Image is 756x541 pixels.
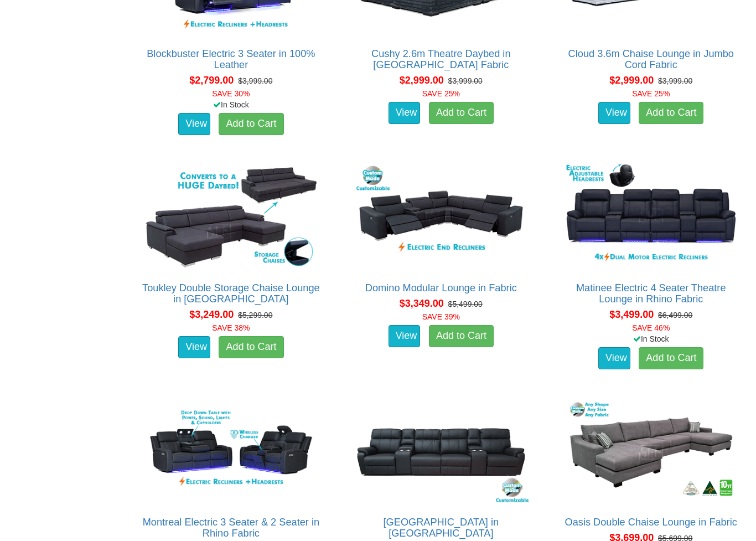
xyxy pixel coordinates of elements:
[132,99,330,110] div: In Stock
[400,298,444,309] span: $3,349.00
[561,161,742,271] img: Matinee Electric 4 Seater Theatre Lounge in Rhino Fabric
[639,102,703,124] a: Add to Cart
[371,48,510,70] a: Cushy 2.6m Theatre Daybed in [GEOGRAPHIC_DATA] Fabric
[576,282,726,305] a: Matinee Electric 4 Seater Theatre Lounge in Rhino Fabric
[448,300,483,308] del: $5,499.00
[189,309,234,320] span: $3,249.00
[219,336,283,358] a: Add to Cart
[389,325,421,347] a: View
[178,113,210,135] a: View
[219,113,283,135] a: Add to Cart
[429,102,494,124] a: Add to Cart
[609,309,654,320] span: $3,499.00
[143,517,319,539] a: Montreal Electric 3 Seater & 2 Seater in Rhino Fabric
[384,517,499,539] a: [GEOGRAPHIC_DATA] in [GEOGRAPHIC_DATA]
[639,347,703,369] a: Add to Cart
[568,48,734,70] a: Cloud 3.6m Chaise Lounge in Jumbo Cord Fabric
[212,89,250,98] font: SAVE 30%
[238,311,272,320] del: $5,299.00
[365,282,517,293] a: Domino Modular Lounge in Fabric
[389,102,421,124] a: View
[238,76,272,85] del: $3,999.00
[212,323,250,332] font: SAVE 38%
[448,76,483,85] del: $3,999.00
[598,102,630,124] a: View
[400,75,444,86] span: $2,999.00
[561,395,742,506] img: Oasis Double Chaise Lounge in Fabric
[350,161,531,271] img: Domino Modular Lounge in Fabric
[632,89,670,98] font: SAVE 25%
[609,75,654,86] span: $2,999.00
[189,75,234,86] span: $2,799.00
[552,333,750,344] div: In Stock
[658,76,692,85] del: $3,999.00
[147,48,315,70] a: Blockbuster Electric 3 Seater in 100% Leather
[598,347,630,369] a: View
[632,323,670,332] font: SAVE 46%
[565,517,737,528] a: Oasis Double Chaise Lounge in Fabric
[142,282,320,305] a: Toukley Double Storage Chaise Lounge in [GEOGRAPHIC_DATA]
[141,161,322,271] img: Toukley Double Storage Chaise Lounge in Fabric
[658,311,692,320] del: $6,499.00
[422,312,460,321] font: SAVE 39%
[422,89,460,98] font: SAVE 25%
[178,336,210,358] a: View
[350,395,531,506] img: Denver Theatre Lounge in Fabric
[141,395,322,506] img: Montreal Electric 3 Seater & 2 Seater in Rhino Fabric
[429,325,494,347] a: Add to Cart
